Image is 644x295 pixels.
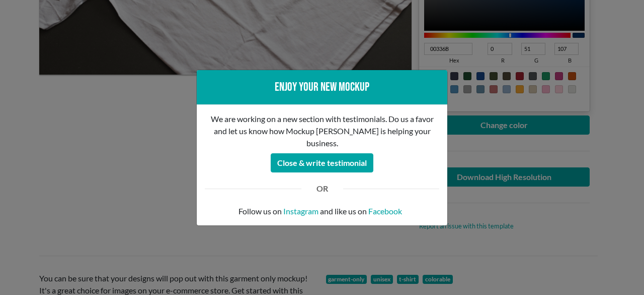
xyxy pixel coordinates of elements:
[271,155,373,164] a: Close & write testimonial
[271,153,373,172] button: Close & write testimonial
[309,183,336,195] div: OR
[283,205,318,217] a: Instagram
[205,113,439,149] p: We are working on a new section with testimonials. Do us a favor and let us know how Mockup [PERS...
[368,205,402,217] a: Facebook
[205,205,439,217] p: Follow us on and like us on
[205,78,439,96] div: Enjoy your new mockup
